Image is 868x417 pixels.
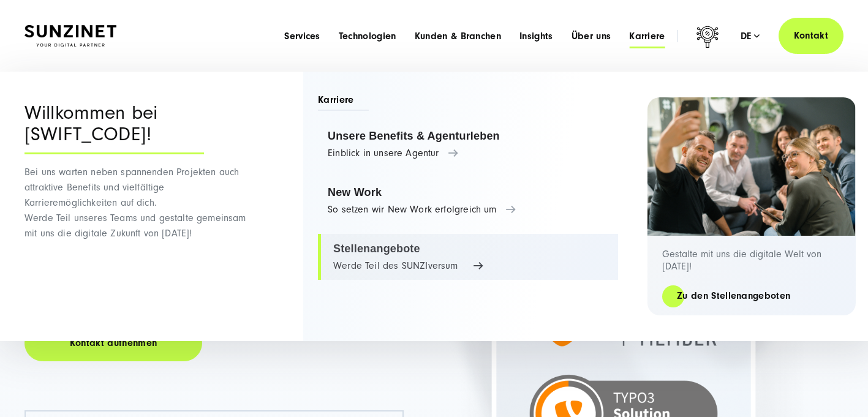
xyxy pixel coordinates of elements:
a: Kontakt aufnehmen [25,325,202,361]
a: Stellenangebote Werde Teil des SUNZIversum [318,234,618,280]
span: Karriere [318,93,369,111]
a: Kontakt [779,18,843,54]
div: de [741,30,760,42]
a: Über uns [572,30,611,42]
div: Willkommen bei [SWIFT_CODE]! [25,102,204,154]
img: SUNZINET Full Service Digital Agentur [25,25,116,47]
a: Services [284,30,320,42]
a: New Work So setzen wir New Work erfolgreich um [318,178,618,224]
p: Gestalte mit uns die digitale Welt von [DATE]! [662,248,841,272]
img: Digitalagentur und Internetagentur SUNZINET: 2 Frauen 3 Männer, die ein Selfie machen bei [647,97,856,236]
a: Karriere [629,30,665,42]
a: Insights [519,30,553,42]
a: Technologien [339,30,396,42]
a: Zu den Stellenangeboten [662,289,805,303]
a: Kunden & Branchen [415,30,501,42]
a: Unsere Benefits & Agenturleben Einblick in unsere Agentur [318,121,618,168]
p: Bei uns warten neben spannenden Projekten auch attraktive Benefits und vielfältige Karrieremöglic... [25,165,254,241]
